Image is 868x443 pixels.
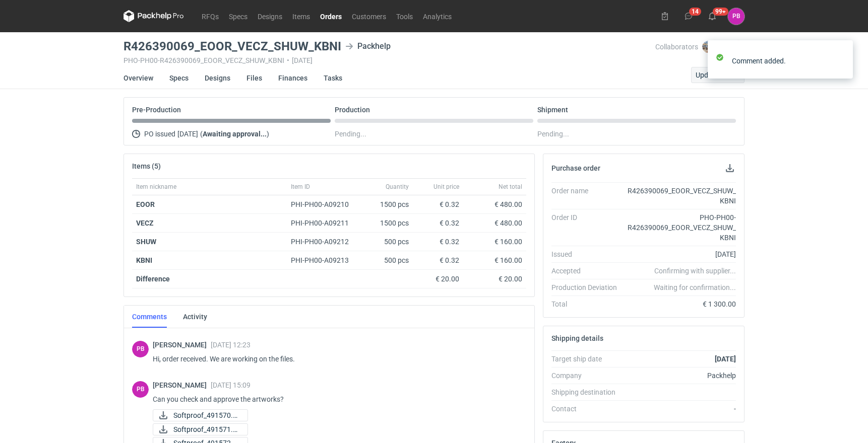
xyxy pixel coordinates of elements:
a: Tasks [324,67,342,89]
a: Specs [169,67,189,89]
svg: Packhelp Pro [123,10,184,22]
span: • [287,56,289,64]
em: Waiting for confirmation... [654,282,736,292]
div: Paulius Bukšnys [132,341,149,357]
div: Packhelp [345,40,391,52]
a: RFQs [197,10,224,22]
div: Order name [551,186,625,206]
strong: EOOR [136,200,155,208]
h2: Shipping details [551,334,603,342]
span: Quantity [386,183,409,191]
div: € 160.00 [467,237,522,247]
a: Designs [205,67,230,89]
p: Can you check and approve the artworks? [153,393,518,405]
span: ( [200,130,203,138]
div: Paulius Bukšnys [132,381,149,398]
div: € 1 300.00 [625,299,736,309]
span: ) [267,130,269,138]
div: € 0.32 [417,255,459,265]
div: PHO-PH00-R426390069_EOOR_VECZ_SHUW_KBNI [625,212,736,243]
a: Analytics [418,10,457,22]
span: [DATE] 12:23 [211,341,251,349]
strong: SHUW [136,238,156,246]
div: Company [551,371,625,381]
div: 500 pcs [362,251,413,270]
span: Update status [696,71,740,79]
div: € 0.32 [417,237,459,247]
div: Shipping destination [551,387,625,397]
span: [PERSON_NAME] [153,381,211,389]
span: Softproof_491570.pdf [173,410,239,421]
div: PHO-PH00-R426390069_EOOR_VECZ_SHUW_KBNI [DATE] [123,56,655,64]
div: PHI-PH00-A09213 [291,255,358,265]
span: Collaborators [655,43,698,51]
a: Softproof_491570.pdf [153,409,248,421]
a: Tools [391,10,418,22]
span: [DATE] [177,128,198,140]
h2: Purchase order [551,164,600,172]
a: Files [246,67,262,89]
div: - [625,404,736,414]
div: Total [551,299,625,309]
div: R426390069_EOOR_VECZ_SHUW_KBNI [625,186,736,206]
button: Download PO [724,162,736,174]
a: Activity [183,306,207,328]
div: Production Deviation [551,282,625,292]
div: Issued [551,249,625,259]
span: Pending... [335,128,366,140]
div: Order ID [551,212,625,243]
p: Production [335,106,370,114]
div: [DATE] [625,249,736,259]
p: Hi, order received. We are working on the files. [153,353,518,365]
span: Softproof_491571.pdf [173,424,239,435]
div: 1500 pcs [362,214,413,233]
a: Comments [132,306,167,328]
strong: Awaiting approval... [203,130,267,138]
div: € 20.00 [467,274,522,284]
p: Shipment [537,106,568,114]
em: Confirming with supplier... [654,267,736,275]
strong: Difference [136,275,170,283]
div: Contact [551,404,625,414]
h3: R426390069_EOOR_VECZ_SHUW_KBNI [123,40,341,52]
span: Item nickname [136,183,176,191]
strong: [DATE] [715,355,736,363]
span: Item ID [291,183,310,191]
div: PHI-PH00-A09211 [291,218,358,228]
button: PB [728,8,745,25]
strong: VECZ [136,219,154,227]
div: € 160.00 [467,255,522,265]
button: 99+ [704,8,720,24]
div: € 480.00 [467,218,522,228]
a: Softproof_491571.pdf [153,423,248,435]
div: 500 pcs [362,233,413,251]
div: € 480.00 [467,199,522,209]
a: Customers [347,10,391,22]
div: Accepted [551,266,625,276]
div: Pending... [537,128,736,140]
span: Net total [499,183,522,191]
div: € 0.32 [417,199,459,209]
a: Designs [253,10,287,22]
a: Finances [278,67,307,89]
div: PHI-PH00-A09210 [291,199,358,209]
div: € 20.00 [417,274,459,284]
div: Packhelp [625,371,736,381]
strong: KBNI [136,256,152,264]
a: Overview [123,67,153,89]
div: € 0.32 [417,218,459,228]
button: Update status [691,67,745,83]
div: Paulius Bukšnys [728,8,745,25]
a: Specs [224,10,253,22]
button: 14 [680,8,697,24]
div: Comment added. [732,56,838,66]
figcaption: PB [132,381,149,398]
h2: Items (5) [132,162,161,170]
div: PO issued [132,128,331,140]
div: PHI-PH00-A09212 [291,237,358,247]
button: close [838,55,845,66]
a: Orders [315,10,347,22]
